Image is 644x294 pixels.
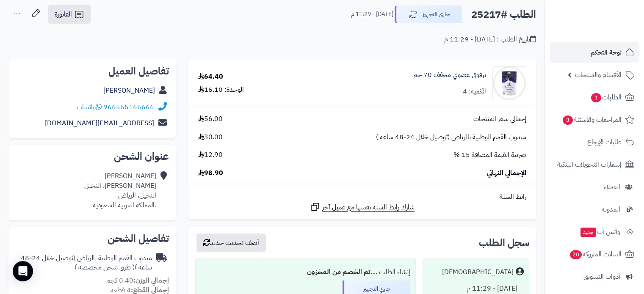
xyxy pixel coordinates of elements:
span: السلات المتروكة [569,248,622,260]
a: المدونة [550,199,639,220]
a: الطلبات1 [550,87,639,107]
span: لوحة التحكم [591,47,622,58]
div: [PERSON_NAME] [PERSON_NAME]، النخيل النخيل، الرياض .المملكة العربية السعودية [84,171,156,210]
a: أدوات التسويق [550,267,639,287]
a: السلات المتروكة20 [550,244,639,264]
span: 3 [563,115,573,125]
div: Open Intercom Messenger [13,261,33,281]
div: الكمية: 4 [463,87,486,96]
a: العملاء [550,177,639,197]
span: 1 [591,93,601,102]
div: 64.40 [198,72,223,82]
div: إنشاء الطلب .... [201,264,410,280]
a: واتساب [77,102,102,112]
button: جاري التجهيز [395,5,462,23]
div: رابط السلة [192,192,533,202]
b: تم الخصم من المخزون [307,267,370,277]
span: ( طرق شحن مخصصة ) [75,262,135,272]
span: شارك رابط السلة نفسها مع عميل آخر [322,203,415,212]
a: [PERSON_NAME] [103,85,155,96]
a: إشعارات التحويلات البنكية [550,154,639,175]
span: إجمالي سعر المنتجات [473,114,526,124]
a: 966565166666 [103,102,154,112]
span: 30.00 [198,132,223,142]
span: 56.00 [198,114,223,124]
span: وآتس آب [580,226,620,238]
span: إشعارات التحويلات البنكية [557,159,622,170]
a: طلبات الإرجاع [550,132,639,152]
span: الطلبات [590,91,622,103]
span: المدونة [602,203,620,215]
span: جديد [580,228,596,237]
a: لوحة التحكم [550,42,639,63]
div: تاريخ الطلب : [DATE] - 11:29 م [444,35,536,44]
span: المراجعات والأسئلة [562,114,622,126]
h2: تفاصيل العميل [15,66,169,76]
a: الفاتورة [48,5,91,24]
span: الإجمالي النهائي [487,168,526,178]
span: 12.90 [198,150,223,160]
h2: تفاصيل الشحن [15,234,169,244]
img: 1736970202-%D8%A8%D8%B1%D9%82%D9%88%D9%82-90x90.jpg [493,66,526,100]
strong: إجمالي الوزن: [133,275,169,286]
small: [DATE] - 11:29 م [351,10,393,19]
h2: عنوان الشحن [15,151,169,162]
a: المراجعات والأسئلة3 [550,110,639,130]
a: برقوق عضوي مجفف 70 جم [413,70,486,80]
span: 98.90 [198,168,223,178]
span: العملاء [604,181,620,193]
span: الفاتورة [55,9,72,19]
small: 0.40 كجم [106,275,169,286]
div: مندوب القمم الوطنية بالرياض (توصيل خلال 24-48 ساعه ) [15,253,152,273]
span: أدوات التسويق [583,271,620,283]
span: الأقسام والمنتجات [575,69,622,81]
span: ضريبة القيمة المضافة 15 % [453,150,526,160]
span: طلبات الإرجاع [587,136,622,148]
a: [EMAIL_ADDRESS][DOMAIN_NAME] [45,118,154,128]
a: وآتس آبجديد [550,222,639,242]
h3: سجل الطلب [479,238,529,248]
div: الوحدة: 16.10 [198,85,244,95]
button: أضف تحديث جديد [196,234,266,252]
a: شارك رابط السلة نفسها مع عميل آخر [310,202,415,212]
div: [DEMOGRAPHIC_DATA] [442,267,514,277]
span: مندوب القمم الوطنية بالرياض (توصيل خلال 24-48 ساعه ) [376,132,526,142]
h2: الطلب #25217 [471,6,536,23]
span: 20 [570,250,582,259]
